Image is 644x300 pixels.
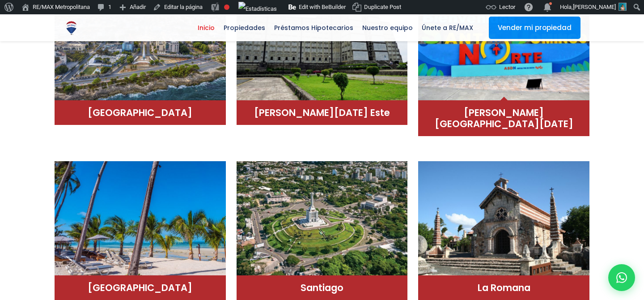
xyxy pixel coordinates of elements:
[418,154,589,300] a: La RomanaLa Romana
[193,21,219,34] span: Inicio
[270,14,358,41] a: Préstamos Hipotecarios
[55,154,226,300] a: Punta Cana[GEOGRAPHIC_DATA]
[270,21,358,34] span: Préstamos Hipotecarios
[64,107,217,118] h4: [GEOGRAPHIC_DATA]
[237,161,408,282] img: Santiago
[64,14,79,41] a: RE/MAX Metropolitana
[219,21,270,34] span: Propiedades
[573,4,616,10] span: [PERSON_NAME]
[418,161,589,282] img: La Romana
[489,17,580,39] a: Vender mi propiedad
[64,20,79,36] img: Logo de REMAX
[246,282,399,293] h4: Santiago
[358,21,417,34] span: Nuestro equipo
[55,161,226,282] img: Punta Cana
[246,107,399,118] h4: [PERSON_NAME][DATE] Este
[219,14,270,41] a: Propiedades
[238,2,277,16] img: Visitas de 48 horas. Haz clic para ver más estadísticas del sitio.
[237,154,408,300] a: SantiagoSantiago
[358,14,417,41] a: Nuestro equipo
[427,107,580,129] h4: [PERSON_NAME][GEOGRAPHIC_DATA][DATE]
[64,282,217,293] h4: [GEOGRAPHIC_DATA]
[427,282,580,293] h4: La Romana
[417,14,478,41] a: Únete a RE/MAX
[417,21,478,34] span: Únete a RE/MAX
[193,14,219,41] a: Inicio
[224,4,229,10] div: Frase clave objetivo no establecida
